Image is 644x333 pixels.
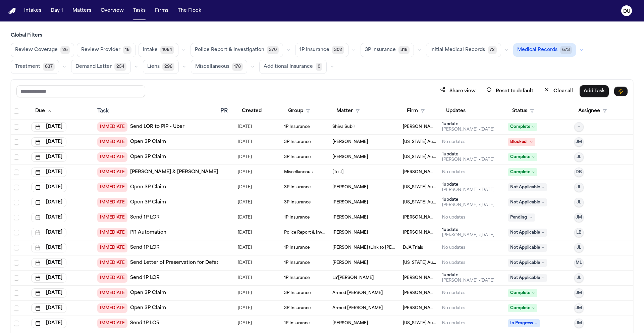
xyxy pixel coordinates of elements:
[426,43,501,57] button: Initial Medical Records72
[365,47,396,53] span: 3P Insurance
[8,8,16,14] a: Home
[123,46,131,54] span: 16
[316,63,322,71] span: 0
[114,63,126,71] span: 254
[11,32,633,39] h3: Global Filters
[152,5,171,17] button: Firms
[267,46,279,54] span: 370
[398,46,410,54] span: 318
[195,47,264,53] span: Police Report & Investigation
[143,60,179,74] button: Liens296
[264,63,313,70] span: Additional Insurance
[130,5,148,17] button: Tasks
[8,8,16,14] img: Finch Logo
[232,63,243,71] span: 178
[98,5,126,17] button: Overview
[48,5,66,17] button: Day 1
[436,85,480,97] button: Share view
[11,60,59,74] button: Treatment637
[517,47,557,53] span: Medical Records
[147,63,160,70] span: Liens
[614,87,628,96] button: Immediate Task
[60,46,70,54] span: 26
[332,46,344,54] span: 302
[77,43,136,57] button: Review Provider16
[43,63,55,71] span: 637
[195,63,229,70] span: Miscellaneous
[75,63,112,70] span: Demand Letter
[191,43,283,57] button: Police Report & Investigation370
[143,47,158,53] span: Intake
[300,47,329,53] span: 1P Insurance
[513,43,576,57] button: Medical Records673
[175,5,204,17] button: The Flock
[71,60,131,74] button: Demand Letter254
[482,85,537,97] button: Reset to default
[295,43,348,57] button: 1P Insurance302
[15,47,58,53] span: Review Coverage
[70,5,94,17] button: Matters
[259,60,327,74] button: Additional Insurance0
[15,63,40,70] span: Treatment
[191,60,247,74] button: Miscellaneous178
[11,43,74,57] button: Review Coverage26
[580,85,609,97] button: Add Task
[139,43,178,57] button: Intake1064
[488,46,497,54] span: 72
[560,46,572,54] span: 673
[540,85,577,97] button: Clear all
[160,46,174,54] span: 1064
[361,43,414,57] button: 3P Insurance318
[81,47,120,53] span: Review Provider
[162,63,174,71] span: 296
[21,5,44,17] button: Intakes
[430,47,485,53] span: Initial Medical Records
